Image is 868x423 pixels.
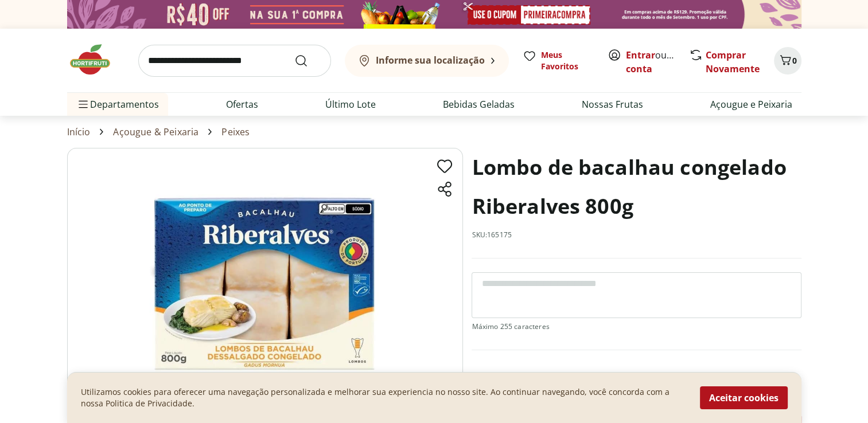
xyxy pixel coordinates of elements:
[710,97,792,111] a: Açougue e Peixaria
[472,230,512,240] p: SKU: 165175
[67,42,124,77] img: Hortifruti
[700,386,788,409] button: Aceitar cookies
[325,97,376,111] a: Último Lote
[345,45,509,77] button: Informe sua localização
[76,91,159,118] span: Departamentos
[626,48,677,76] span: ou
[472,364,556,396] div: R$ 135,99
[226,97,258,111] a: Ofertas
[138,45,331,77] input: search
[626,49,655,61] a: Entrar
[626,49,689,75] a: Criar conta
[582,97,643,111] a: Nossas Frutas
[443,97,515,111] a: Bebidas Geladas
[67,127,91,137] a: Início
[294,54,322,68] button: Submit Search
[523,49,594,72] a: Meus Favoritos
[221,127,250,137] a: Peixes
[76,91,90,118] button: Menu
[774,47,801,75] button: Carrinho
[792,55,797,66] span: 0
[706,49,760,75] a: Comprar Novamente
[81,386,686,409] p: Utilizamos cookies para oferecer uma navegação personalizada e melhorar sua experiencia no nosso ...
[376,54,485,66] b: Informe sua localização
[541,49,594,72] span: Meus Favoritos
[472,148,801,226] h1: Lombo de bacalhau congelado Riberalves 800g
[113,127,198,137] a: Açougue & Peixaria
